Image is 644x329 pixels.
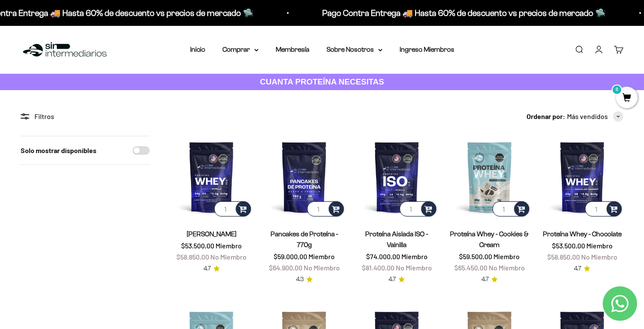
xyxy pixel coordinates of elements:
[552,241,585,250] span: $53.500,00
[190,46,205,53] a: Inicio
[481,275,498,284] a: 4.74.7 de 5.0 estrellas
[527,111,565,122] span: Ordenar por:
[581,253,617,261] span: No Miembro
[274,252,307,260] span: $59.000,00
[203,264,220,273] a: 4.74.7 de 5.0 estrellas
[388,275,396,284] span: 4.7
[401,252,428,260] span: Miembro
[493,252,520,260] span: Miembro
[543,230,622,238] a: Proteína Whey - Chocolate
[567,111,608,122] span: Más vendidos
[454,263,487,272] span: $65.450,00
[222,44,259,55] summary: Comprar
[616,94,638,103] a: 0
[269,263,302,272] span: $64.900,00
[21,111,150,122] div: Filtros
[362,263,394,272] span: $81.400,00
[216,241,242,250] span: Miembro
[203,264,211,273] span: 4.7
[296,275,313,284] a: 4.34.3 de 5.0 estrellas
[271,230,338,248] a: Pancakes de Proteína - 770g
[365,230,428,248] a: Proteína Aislada ISO - Vainilla
[276,46,309,53] a: Membresía
[260,77,384,86] strong: CUANTA PROTEÍNA NECESITAS
[21,145,96,156] label: Solo mostrar disponibles
[181,241,214,250] span: $53.500,00
[567,111,623,122] button: Más vendidos
[481,275,489,284] span: 4.7
[450,230,529,248] a: Proteína Whey - Cookies & Cream
[612,85,622,95] mark: 0
[210,253,247,261] span: No Miembro
[308,252,335,260] span: Miembro
[187,230,237,238] a: [PERSON_NAME]
[459,252,492,260] span: $59.500,00
[388,275,405,284] a: 4.74.7 de 5.0 estrellas
[321,6,605,20] p: Pago Contra Entrega 🚚 Hasta 60% de descuento vs precios de mercado 🛸
[574,264,581,273] span: 4.7
[489,263,525,272] span: No Miembro
[400,46,454,53] a: Ingreso Miembros
[396,263,432,272] span: No Miembro
[574,264,590,273] a: 4.74.7 de 5.0 estrellas
[327,44,382,55] summary: Sobre Nosotros
[547,253,580,261] span: $58.850,00
[176,253,209,261] span: $58.850,00
[586,241,613,250] span: Miembro
[366,252,400,260] span: $74.000,00
[304,263,340,272] span: No Miembro
[296,275,304,284] span: 4.3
